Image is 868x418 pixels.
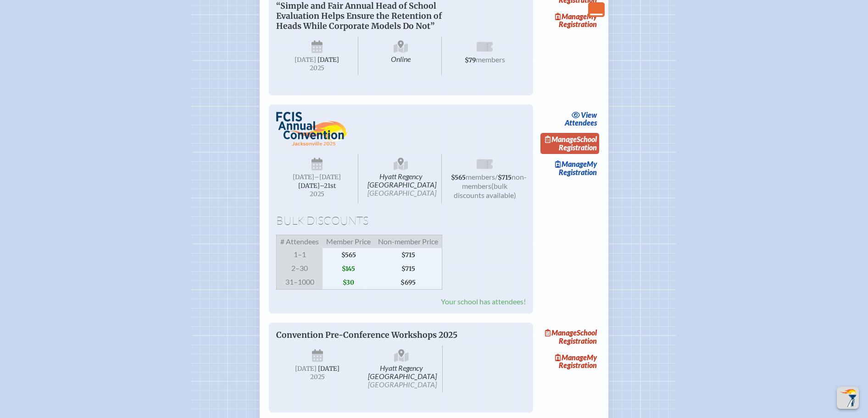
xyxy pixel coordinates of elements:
[298,182,336,190] span: [DATE]–⁠21st
[323,275,374,290] span: $30
[374,262,442,275] span: $715
[374,248,442,262] span: $715
[476,55,505,64] span: members
[540,326,599,347] a: ManageSchool Registration
[277,248,323,262] span: 1–1
[562,108,599,129] a: viewAttendees
[360,154,442,203] span: Hyatt Regency [GEOGRAPHIC_DATA]
[466,172,495,181] span: members
[293,173,314,181] span: [DATE]
[295,365,317,373] span: [DATE]
[323,235,374,248] span: Member Price
[295,56,316,64] span: [DATE]
[555,12,587,21] span: Manage
[498,174,512,181] span: $715
[284,191,351,198] span: 2025
[374,235,442,248] span: Non-member Price
[277,275,323,290] span: 31–1000
[540,351,599,372] a: ManageMy Registration
[441,297,526,306] span: Your school has attendees!
[317,56,339,64] span: [DATE]
[368,380,437,389] span: [GEOGRAPHIC_DATA]
[314,173,341,181] span: –[DATE]
[540,10,599,31] a: ManageMy Registration
[367,188,436,197] span: [GEOGRAPHIC_DATA]
[276,330,457,340] span: Convention Pre-Conference Workshops 2025
[454,181,516,199] span: (bulk discounts available)
[374,275,442,290] span: $695
[540,133,599,154] a: ManageSchool Registration
[276,1,442,31] span: “Simple and Fair Annual Head of School Evaluation Helps Ensure the Retention of Heads While Corpo...
[839,389,857,407] img: To the top
[277,235,323,248] span: # Attendees
[276,112,348,146] img: FCIS Convention 2025
[545,328,577,337] span: Manage
[277,262,323,275] span: 2–30
[837,387,859,409] button: Scroll Top
[465,56,476,64] span: $79
[581,110,597,119] span: view
[323,248,374,262] span: $565
[361,346,443,392] span: Hyatt Regency [GEOGRAPHIC_DATA]
[495,172,498,181] span: /
[451,174,466,181] span: $565
[276,214,526,227] h1: Bulk Discounts
[555,353,587,362] span: Manage
[323,262,374,275] span: $145
[318,365,339,373] span: [DATE]
[284,374,351,380] span: 2025
[545,135,577,143] span: Manage
[540,158,599,179] a: ManageMy Registration
[555,159,587,168] span: Manage
[360,37,442,75] span: Online
[462,172,527,190] span: non-members
[284,65,351,71] span: 2025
